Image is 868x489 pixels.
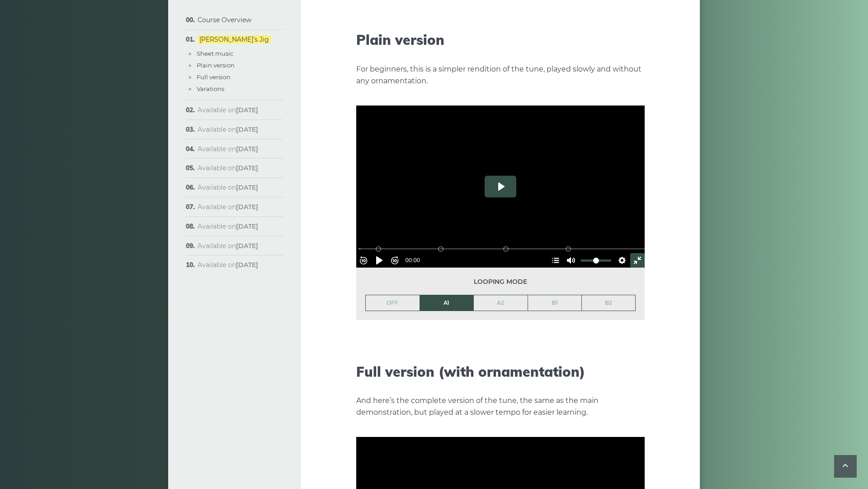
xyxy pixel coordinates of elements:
a: [PERSON_NAME]’s Jig [198,35,271,43]
strong: [DATE] [236,164,258,172]
a: B2 [582,295,635,311]
span: Available on [198,164,258,172]
a: Sheet music [197,50,233,57]
a: Plain version [197,62,235,69]
strong: [DATE] [236,183,258,192]
strong: [DATE] [236,261,258,269]
span: Available on [198,106,258,114]
a: OFF [366,295,420,311]
span: Available on [198,222,258,230]
a: B1 [528,295,582,311]
span: Available on [198,145,258,153]
a: Varations [197,85,224,92]
strong: [DATE] [236,203,258,211]
p: For beginners, this is a simpler rendition of the tune, played slowly and without any ornamentation. [356,63,645,87]
strong: [DATE] [236,125,258,134]
span: Available on [198,242,258,250]
span: Looping mode [365,277,636,287]
strong: [DATE] [236,106,258,114]
strong: [DATE] [236,242,258,250]
a: Course Overview [198,16,251,24]
span: Available on [198,125,258,134]
strong: [DATE] [236,222,258,230]
a: Full version [197,73,231,81]
h2: Full version (with ornamentation) [356,364,645,380]
a: A2 [474,295,528,311]
p: And here’s the complete version of the tune, the same as the main demonstration, but played at a ... [356,395,645,418]
span: Available on [198,183,258,192]
strong: [DATE] [236,145,258,153]
span: Available on [198,203,258,211]
h2: Plain version [356,32,645,48]
span: Available on [198,261,258,269]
